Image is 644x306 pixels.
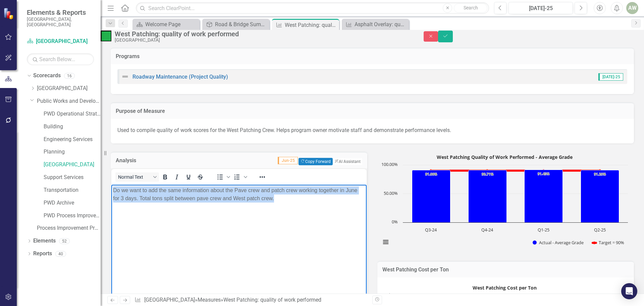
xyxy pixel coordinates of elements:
[55,251,66,257] div: 40
[159,172,171,182] button: Bold
[388,292,405,298] text: $ 750.00
[223,297,321,303] div: West Patching: quality of work performed
[598,73,623,81] span: [DATE]-25
[215,20,268,29] div: Road & Bridge Summary Report
[37,85,101,92] a: [GEOGRAPHIC_DATA]
[171,172,182,182] button: Italic
[145,20,198,29] div: Welcome Page
[33,72,61,80] a: Scorecards
[599,170,601,172] path: Q2-25, 90. Target = 90%.
[285,21,337,29] div: West Patching: quality of work performed
[195,172,206,182] button: Strikethrough
[27,16,94,28] small: [GEOGRAPHIC_DATA], [GEOGRAPHIC_DATA]
[121,73,129,81] img: Not Defined
[135,296,367,304] div: » »
[464,5,478,10] span: Search
[44,136,101,143] a: Engineering Services
[33,237,56,245] a: Elements
[355,20,407,29] div: Asphalt Overlay: quality of work performed
[144,297,195,303] a: [GEOGRAPHIC_DATA]
[44,199,101,207] a: PWD Archive
[333,158,362,165] button: AI Assistant
[482,172,493,176] text: 90.71%
[481,227,493,233] text: Q4-24
[117,125,627,136] p: Used to compile quality of work scores for the West Patching Crew. Helps program owner motivate s...
[3,8,15,19] img: ClearPoint Strategy
[118,174,151,180] span: Normal Text
[111,185,367,302] iframe: Rich Text Area
[538,171,549,176] text: 91.43%
[412,170,619,223] g: Actual - Average Grade, series 1 of 2. Bar series with 4 bars.
[27,53,94,65] input: Search Below...
[511,4,571,12] div: [DATE]-25
[132,74,228,80] a: Roadway Maintenance (Project Quality)
[382,267,629,273] h3: West Patching Cost per Ton
[37,224,101,232] a: Process Improvement Program
[593,239,625,246] button: Show Target = 90%
[381,161,398,167] text: 100.00%
[204,20,268,29] a: Road & Bridge Summary Report
[437,154,573,160] text: West Patching Quality of Work Performed - Average Grade
[115,172,159,182] button: Block Normal Text
[621,283,637,299] div: Open Intercom Messenger
[136,2,489,14] input: Search ClearPoint...
[183,172,194,182] button: Underline
[116,158,164,164] h3: Analysis
[384,190,398,196] text: 50.00%
[626,2,638,14] button: AW
[508,2,573,14] button: [DATE]-25
[33,250,52,258] a: Reports
[27,8,94,16] span: Elements & Reports
[425,227,437,233] text: Q3-24
[115,30,410,38] div: West Patching: quality of work performed
[533,239,585,246] button: Show Actual - Average Grade
[198,297,221,303] a: Measures
[214,172,231,182] div: Bullet list
[425,172,437,176] text: 91.00%
[299,158,332,165] button: Copy Forward
[44,148,101,156] a: Planning
[116,108,629,114] h3: Purpose of Measure
[412,170,450,223] path: Q3-24, 91. Actual - Average Grade.
[377,152,634,253] div: West Patching Quality of Work Performed - Average Grade. Highcharts interactive chart.
[134,20,198,29] a: Welcome Page
[538,227,549,233] text: Q1-25
[115,38,410,43] div: [GEOGRAPHIC_DATA]
[37,97,101,105] a: Public Works and Development
[392,219,398,225] text: 0%
[542,170,545,172] path: Q1-25, 90. Target = 90%.
[27,38,94,45] a: [GEOGRAPHIC_DATA]
[44,212,101,220] a: PWD Process Improvements
[525,170,563,223] path: Q1-25, 91.42857143. Actual - Average Grade.
[278,157,298,164] span: Jun-25
[44,161,101,169] a: [GEOGRAPHIC_DATA]
[44,123,101,131] a: Building
[381,237,390,247] button: View chart menu, West Patching Quality of Work Performed - Average Grade
[454,3,487,13] button: Search
[486,170,489,172] path: Q4-24, 90. Target = 90%.
[473,285,537,291] text: West Patching Cost per Ton
[64,73,75,79] div: 16
[594,172,606,176] text: 91.20%
[469,170,507,223] path: Q4-24, 90.71428571. Actual - Average Grade.
[430,170,432,172] path: Q3-24, 90. Target = 90%.
[44,186,101,194] a: Transportation
[116,53,629,59] h3: Programs
[44,110,101,118] a: PWD Operational Strategy
[581,170,619,223] path: Q2-25, 91.2. Actual - Average Grade.
[343,20,407,29] a: Asphalt Overlay: quality of work performed
[101,31,111,41] img: On Target
[257,172,268,182] button: Reveal or hide additional toolbar items
[44,174,101,181] a: Support Services
[377,152,631,253] svg: Interactive chart
[231,172,248,182] div: Numbered list
[594,227,606,233] text: Q2-25
[59,238,70,244] div: 52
